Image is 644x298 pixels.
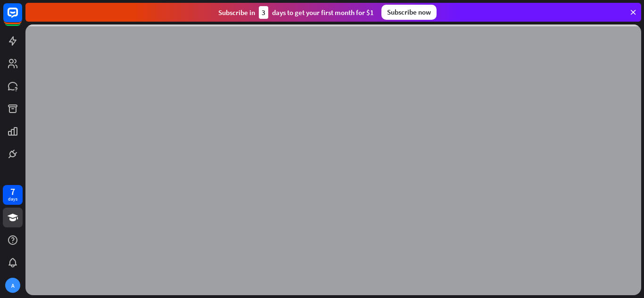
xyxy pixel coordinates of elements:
a: 7 days [3,185,23,205]
div: A [5,278,20,293]
div: days [8,196,17,202]
div: Subscribe now [381,5,437,20]
div: 3 [259,6,268,19]
div: 7 [10,187,15,196]
div: Subscribe in days to get your first month for $1 [218,6,374,19]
